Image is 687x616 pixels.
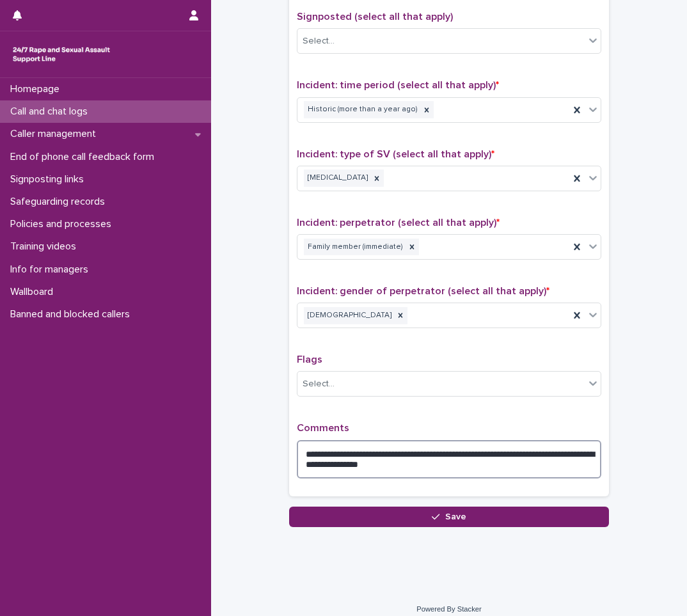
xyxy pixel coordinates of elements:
[297,149,494,159] span: Incident: type of SV (select all that apply)
[5,286,63,298] p: Wallboard
[5,241,86,253] p: Training videos
[445,512,466,521] span: Save
[304,170,370,187] div: [MEDICAL_DATA]
[303,35,335,48] div: Select...
[5,218,122,230] p: Policies and processes
[5,151,164,163] p: End of phone call feedback form
[10,42,113,67] img: rhQMoQhaT3yELyF149Cw
[416,605,481,613] a: Powered By Stacker
[5,83,70,95] p: Homepage
[5,106,98,118] p: Call and chat logs
[5,196,115,208] p: Safeguarding records
[304,239,405,256] div: Family member (immediate)
[297,12,453,22] span: Signposted (select all that apply)
[297,423,349,433] span: Comments
[5,173,94,186] p: Signposting links
[297,80,499,90] span: Incident: time period (select all that apply)
[304,101,420,118] div: Historic (more than a year ago)
[297,354,322,365] span: Flags
[297,217,500,228] span: Incident: perpetrator (select all that apply)
[5,264,99,276] p: Info for managers
[297,286,549,296] span: Incident: gender of perpetrator (select all that apply)
[303,377,335,391] div: Select...
[5,308,140,320] p: Banned and blocked callers
[289,507,609,527] button: Save
[304,307,393,324] div: [DEMOGRAPHIC_DATA]
[5,128,106,140] p: Caller management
